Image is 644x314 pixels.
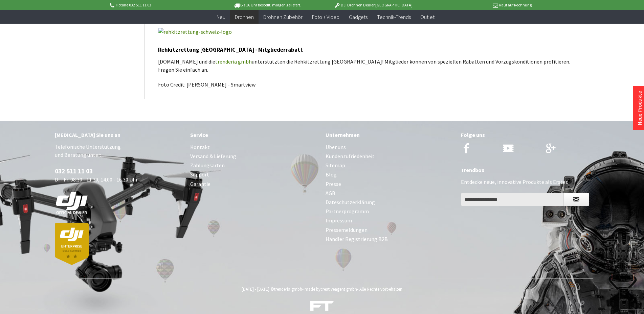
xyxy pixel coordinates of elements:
[326,216,454,225] a: Impressum
[310,301,334,314] a: DJI Drohnen, Trends & Gadgets Shop
[55,143,183,265] p: Telefonische Unterstützung und Beratung unter: Di - Fr: 08:30 - 11.30, 14.00 - 16.30 Uhr
[426,1,532,9] p: Kauf auf Rechnung
[190,152,319,161] a: Versand & Lieferung
[461,130,590,139] div: Folge uns
[326,152,454,161] a: Kundenzufriedenheit
[461,193,564,206] input: Ihre E-Mail Adresse
[215,58,252,65] a: trenderia gmbh
[190,130,319,139] div: Service
[326,161,454,170] a: Sitemap
[215,1,320,9] p: Bis 16 Uhr bestellt, morgen geliefert.
[55,192,89,215] img: white-dji-schweiz-logo-official_140x140.png
[312,14,339,20] span: Foto + Video
[263,14,303,20] span: Drohnen Zubehör
[563,193,589,206] button: Newsletter abonnieren
[158,57,574,74] p: [DOMAIN_NAME] und die unterstützten die Rehkitzrettung [GEOGRAPHIC_DATA]! Mitglieder können von s...
[416,10,439,24] a: Outlet
[158,80,574,89] p: Foto Credit: [PERSON_NAME] - Smartview
[57,286,587,292] div: [DATE] - [DATE] © - made by - Alle Rechte vorbehalten
[349,14,368,20] span: Gadgets
[158,28,232,36] img: rehkitzrettung-schweiz-logo
[326,179,454,189] a: Presse
[326,143,454,152] a: Über uns
[109,1,215,9] p: Hotline 032 511 11 03
[235,14,254,20] span: Drohnen
[274,286,302,292] a: trenderia gmbh
[461,178,590,186] p: Entdecke neue, innovative Produkte als Erster.
[190,161,319,170] a: Zahlungsarten
[344,10,372,24] a: Gadgets
[320,1,426,9] p: DJI Drohnen Dealer [GEOGRAPHIC_DATA]
[55,167,93,175] a: 032 511 11 03
[190,143,319,152] a: Kontakt
[326,207,454,216] a: Partnerprogramm
[377,14,411,20] span: Technik-Trends
[636,91,643,125] a: Neue Produkte
[320,286,357,292] a: creativeagent gmbh
[326,198,454,207] a: Dateschutzerklärung
[230,10,259,24] a: Drohnen
[326,170,454,179] a: Blog
[420,14,435,20] span: Outlet
[326,225,454,235] a: Pressemeldungen
[217,14,225,20] span: Neu
[190,170,319,179] a: Support
[55,223,89,265] img: dji-partner-enterprise_goldLoJgYOWPUIEBO.png
[326,189,454,198] a: AGB
[461,166,590,174] div: Trendbox
[259,10,307,24] a: Drohnen Zubehör
[212,10,230,24] a: Neu
[326,130,454,139] div: Unternehmen
[55,130,183,139] div: [MEDICAL_DATA] Sie uns an
[310,301,334,311] img: ft-white-trans-footer.png
[190,179,319,189] a: Garantie
[372,10,416,24] a: Technik-Trends
[326,235,454,244] a: Händler Registrierung B2B
[158,45,574,54] h3: Rehkitzrettung [GEOGRAPHIC_DATA] - Mitgliederrabatt
[307,10,344,24] a: Foto + Video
